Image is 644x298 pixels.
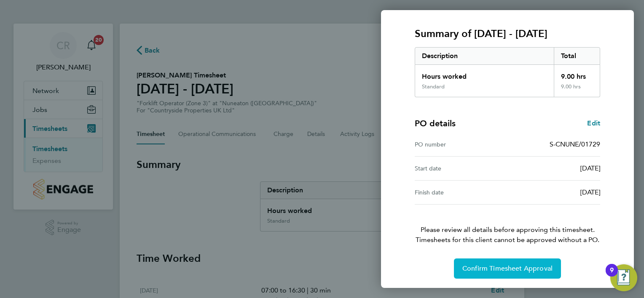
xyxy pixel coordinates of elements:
button: Open Resource Center, 9 new notifications [610,264,637,291]
span: Edit [587,119,600,127]
div: Summary of 08 - 14 Sep 2025 [415,47,600,97]
span: Timesheets for this client cannot be approved without a PO. [405,235,610,245]
span: Confirm Timesheet Approval [462,264,553,273]
div: 9 [610,270,614,281]
h4: PO details [415,117,456,129]
button: Confirm Timesheet Approval [454,258,561,279]
div: 9.00 hrs [554,65,600,83]
div: Description [415,48,554,64]
div: PO number [415,139,507,149]
div: [DATE] [507,163,600,173]
p: Please review all details before approving this timesheet. [405,205,610,245]
h3: Summary of [DATE] - [DATE] [415,27,600,40]
div: Hours worked [415,65,554,83]
div: Standard [422,83,445,90]
div: [DATE] [507,187,600,197]
div: 9.00 hrs [554,83,600,97]
a: Edit [587,118,600,128]
div: Finish date [415,187,507,197]
div: Start date [415,163,507,173]
div: Total [554,48,600,64]
span: S-CNUNE/01729 [550,140,600,148]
